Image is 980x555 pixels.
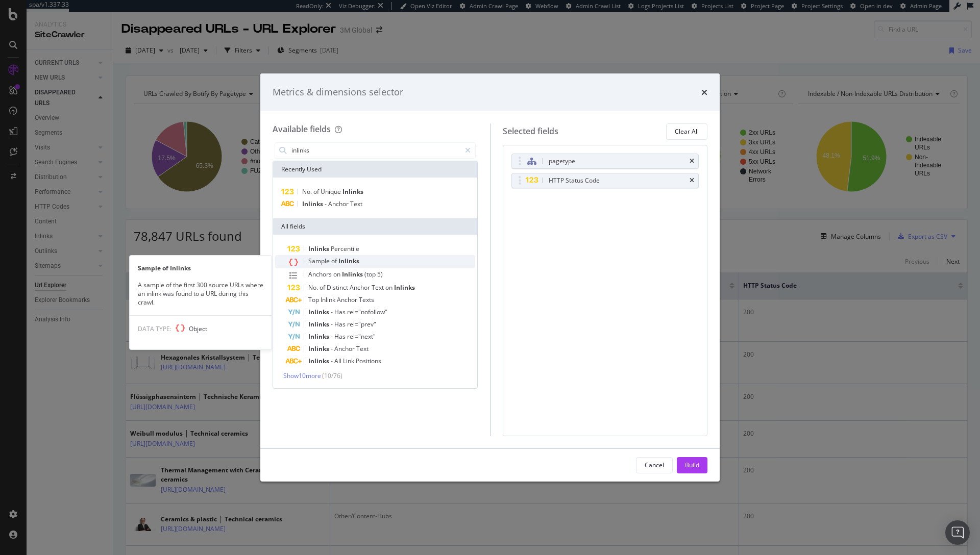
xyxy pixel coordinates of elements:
[273,86,403,99] div: Metrics & dimensions selector
[511,154,699,169] div: pagetypetimes
[331,257,338,265] span: of
[325,199,328,208] span: -
[313,187,321,196] span: of
[273,123,331,135] div: Available fields
[511,173,699,188] div: HTTP Status Codetimes
[321,295,337,304] span: Inlink
[334,332,347,341] span: Has
[685,461,699,469] div: Build
[338,257,359,265] span: Inlinks
[350,199,362,208] span: Text
[549,156,575,166] div: pagetype
[356,357,381,365] span: Positions
[690,158,694,164] div: times
[331,357,334,365] span: -
[320,283,327,292] span: of
[342,270,364,279] span: Inlinks
[334,344,356,353] span: Anchor
[347,320,376,329] span: rel="prev"
[359,295,374,304] span: Texts
[356,344,369,353] span: Text
[334,357,343,365] span: All
[328,199,350,208] span: Anchor
[394,283,415,292] span: Inlinks
[308,283,320,292] span: No.
[308,344,331,353] span: Inlinks
[675,127,699,136] div: Clear All
[701,86,707,99] div: times
[337,295,359,304] span: Anchor
[327,283,350,292] span: Distinct
[331,332,334,341] span: -
[377,270,383,279] span: 5)
[331,308,334,316] span: -
[308,308,331,316] span: Inlinks
[503,125,558,137] div: Selected fields
[283,371,321,380] span: Show 10 more
[308,332,331,341] span: Inlinks
[331,320,334,329] span: -
[302,187,313,196] span: No.
[308,244,331,253] span: Inlinks
[666,123,707,140] button: Clear All
[350,283,372,292] span: Anchor
[273,218,477,235] div: All fields
[690,178,694,184] div: times
[333,270,342,279] span: on
[372,283,385,292] span: Text
[302,199,325,208] span: Inlinks
[260,73,720,482] div: modal
[321,187,342,196] span: Unique
[290,143,460,158] input: Search by field name
[308,270,333,279] span: Anchors
[130,281,272,307] div: A sample of the first 300 source URLs where an inlink was found to a URL during this crawl.
[342,187,363,196] span: Inlinks
[308,295,321,304] span: Top
[364,270,377,279] span: (top
[347,332,376,341] span: rel="next"
[334,308,347,316] span: Has
[677,457,707,473] button: Build
[347,308,387,316] span: rel="nofollow"
[331,344,334,353] span: -
[645,461,664,469] div: Cancel
[322,371,342,380] span: ( 10 / 76 )
[130,264,272,272] div: Sample of Inlinks
[308,357,331,365] span: Inlinks
[308,320,331,329] span: Inlinks
[308,257,331,265] span: Sample
[343,357,356,365] span: Link
[331,244,359,253] span: Percentile
[334,320,347,329] span: Has
[549,175,600,186] div: HTTP Status Code
[385,283,394,292] span: on
[945,520,970,545] div: Open Intercom Messenger
[273,161,477,178] div: Recently Used
[636,457,673,473] button: Cancel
